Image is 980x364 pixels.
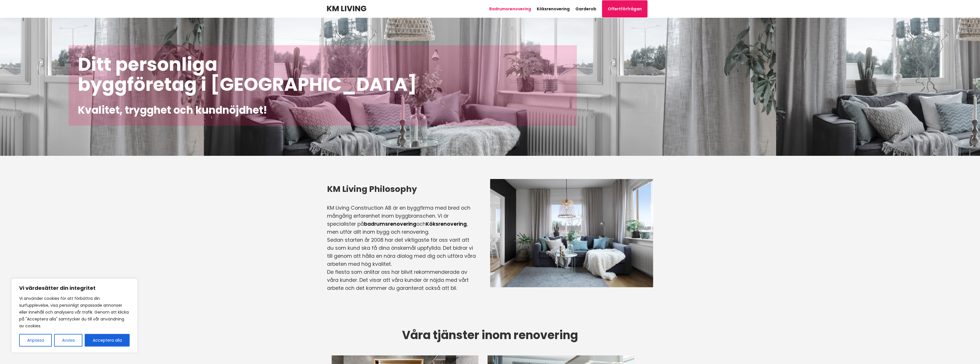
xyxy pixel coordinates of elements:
[537,6,570,12] a: Köksrenovering
[327,329,653,342] h2: Våra tjänster inom renovering
[19,295,130,329] p: Vi använder cookies för att förbättra din surfupplevelse, visa personligt anpassade annonser elle...
[78,104,568,117] h2: Kvalitet, trygghet och kundnöjdhet!
[426,221,467,227] a: Köksrenovering
[327,6,366,11] img: KM Living
[19,285,130,292] p: Vi värdesätter din integritet
[19,334,52,347] button: Anpassa
[489,6,531,12] a: Badrumsrenovering
[327,204,476,236] p: KM Living Construction AB är en byggfirma med bred och mångårig erfarenhet inom byggbranschen. Vi...
[327,236,476,268] p: Sedan starten år 2008 har det viktigaste för oss varit att du som kund ska få dina önskemål uppfy...
[327,268,476,292] p: De flesta som anlitar oss har blivit rekommenderade av våra kunder. Det visar att våra kunder är ...
[85,334,130,347] button: Acceptera alla
[327,183,476,195] h3: KM Living Philosophy
[602,0,648,17] a: Offertförfrågan
[78,54,568,95] h1: Ditt personliga byggföretag i [GEOGRAPHIC_DATA]
[575,6,596,12] a: Garderob
[476,179,653,288] img: Byggföretag i Stockholm
[364,221,416,227] a: badrumsrenovering
[54,334,82,347] button: Avvisa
